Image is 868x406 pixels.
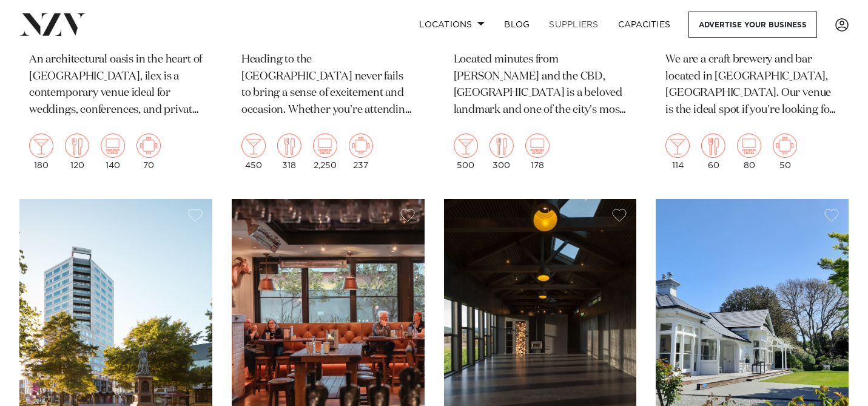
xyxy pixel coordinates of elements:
[454,134,478,170] div: 500
[29,52,203,120] p: An architectural oasis in the heart of [GEOGRAPHIC_DATA], ilex is a contemporary venue ideal for ...
[29,134,53,158] img: cocktail.png
[665,52,839,120] p: We are a craft brewery and bar located in [GEOGRAPHIC_DATA], [GEOGRAPHIC_DATA]. Our venue is the ...
[241,52,415,120] p: Heading to the [GEOGRAPHIC_DATA] never fails to bring a sense of excitement and occasion. Whether...
[454,134,478,158] img: cocktail.png
[349,134,373,170] div: 237
[313,134,337,158] img: theatre.png
[19,13,86,35] img: nzv-logo.png
[277,134,301,170] div: 318
[494,12,539,38] a: BLOG
[525,134,550,170] div: 178
[773,134,797,158] img: meeting.png
[701,134,725,158] img: dining.png
[454,52,627,120] p: Located minutes from [PERSON_NAME] and the CBD, [GEOGRAPHIC_DATA] is a beloved landmark and one o...
[737,134,761,158] img: theatre.png
[490,134,514,158] img: dining.png
[136,134,161,158] img: meeting.png
[101,134,125,158] img: theatre.png
[313,134,337,170] div: 2,250
[101,134,125,170] div: 140
[665,134,690,170] div: 114
[539,12,608,38] a: SUPPLIERS
[241,134,266,170] div: 450
[608,12,681,38] a: Capacities
[29,134,53,170] div: 180
[688,12,817,38] a: Advertise your business
[65,134,89,158] img: dining.png
[241,134,266,158] img: cocktail.png
[136,134,161,170] div: 70
[277,134,301,158] img: dining.png
[701,134,725,170] div: 60
[490,134,514,170] div: 300
[65,134,89,170] div: 120
[773,134,797,170] div: 50
[525,134,550,158] img: theatre.png
[665,134,690,158] img: cocktail.png
[409,12,494,38] a: Locations
[737,134,761,170] div: 80
[349,134,373,158] img: meeting.png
